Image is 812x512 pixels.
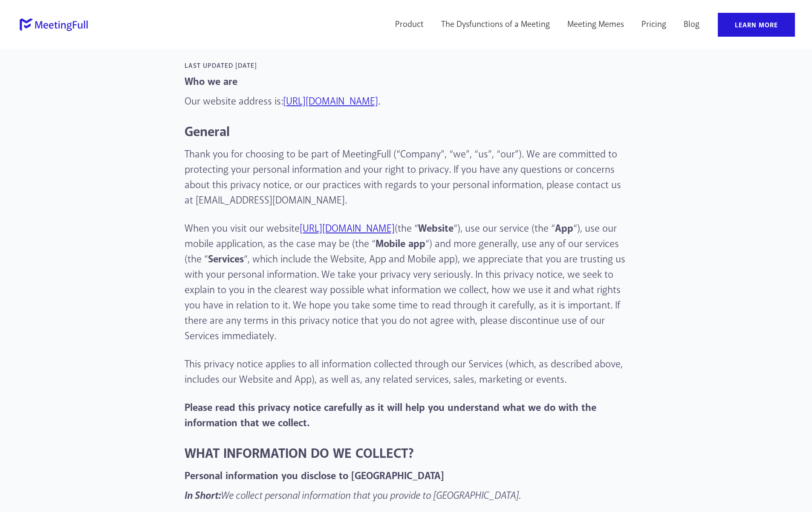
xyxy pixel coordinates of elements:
[376,237,425,251] strong: Mobile app
[185,401,596,430] strong: Please read this privacy notice carefully as it will help you understand what we do with the info...
[185,94,628,109] p: Our website address is: .
[185,444,628,464] h3: WHAT INFORMATION DO WE COLLECT?
[562,13,630,37] a: Meeting Memes
[185,357,628,387] p: This privacy notice applies to all information collected through our Services (which, as describe...
[555,222,573,236] strong: App
[678,13,705,37] a: Blog
[185,468,628,484] h4: Personal information you disclose to [GEOGRAPHIC_DATA]
[185,489,221,503] strong: In Short:
[185,147,628,208] p: Thank you for choosing to be part of MeetingFull (“Company”, “we”, “us”, “our”). We are committed...
[185,489,521,503] em: We collect personal information that you provide to [GEOGRAPHIC_DATA].
[300,222,395,236] a: [URL][DOMAIN_NAME]
[390,13,429,37] a: Product
[185,122,628,143] h3: General
[283,95,378,108] a: [URL][DOMAIN_NAME]
[185,221,628,344] p: When you visit our website (the “ “), use our service (the “ “), use our mobile application, as t...
[436,13,555,37] a: The Dysfunctions of a Meeting
[185,74,628,90] h2: Who we are
[208,253,244,266] strong: Services
[418,222,454,236] strong: Website
[718,13,795,37] a: Learn More
[636,13,672,37] a: Pricing
[185,62,628,70] h6: Last updated [DATE]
